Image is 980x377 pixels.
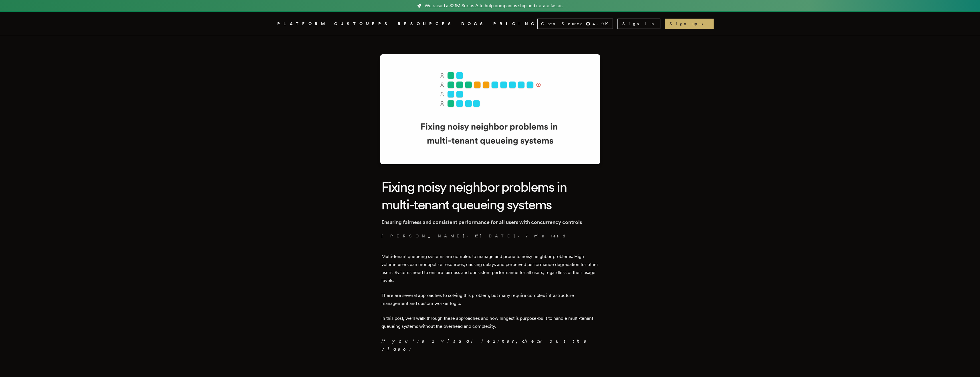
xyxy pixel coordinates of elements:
em: If you're a visual learner, check out the video: [381,338,589,352]
span: Open Source [541,21,583,27]
span: [DATE] [475,233,516,239]
nav: Global [261,12,719,36]
p: · · [381,233,599,239]
a: DOCS [461,20,486,27]
button: RESOURCES [398,20,454,27]
a: [PERSON_NAME] [381,233,465,239]
p: In this post, we'll walk through these approaches and how Inngest is purpose-built to handle mult... [381,314,599,330]
button: PLATFORM [277,20,327,27]
span: We raised a $21M Series A to help companies ship and iterate faster. [425,2,563,9]
a: Sign up [665,19,714,29]
a: Sign In [617,19,660,29]
a: CUSTOMERS [334,20,391,27]
p: Multi-tenant queueing systems are complex to manage and prone to noisy neighbor problems. High vo... [381,253,599,285]
p: There are several approaches to solving this problem, but many require complex infrastructure man... [381,291,599,307]
span: 4.9 K [593,21,611,27]
a: PRICING [493,20,537,27]
span: 7 min read [526,233,566,239]
img: Featured image for Fixing noisy neighbor problems in multi-tenant queueing systems blog post [380,54,600,164]
p: Ensuring fairness and consistent performance for all users with concurrency controls [381,218,599,226]
h1: Fixing noisy neighbor problems in multi-tenant queueing systems [381,178,599,214]
span: → [699,21,709,27]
